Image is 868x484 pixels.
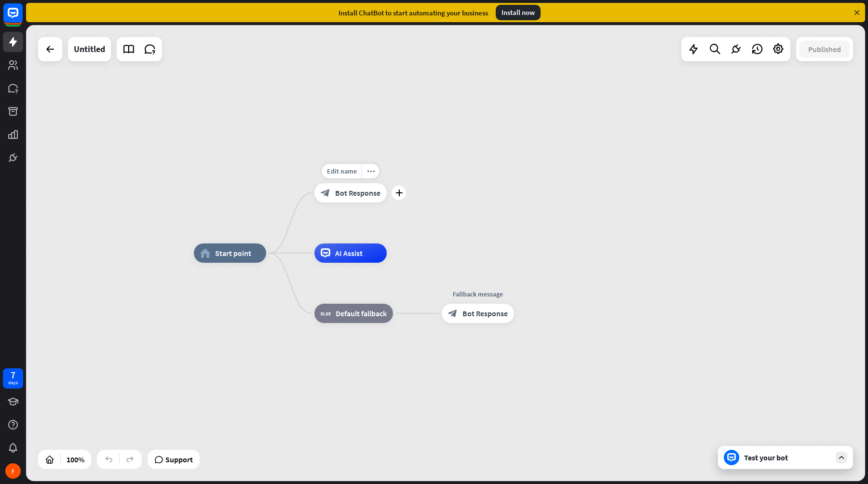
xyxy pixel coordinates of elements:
a: 7 days [3,368,23,389]
div: 7 [11,371,15,379]
span: Support [165,452,193,467]
i: block_fallback [321,309,331,318]
span: Start point [215,248,251,258]
i: plus [395,189,403,196]
span: AI Assist [335,248,363,258]
div: Test your bot [744,453,831,462]
div: Fallback message [434,289,521,299]
i: home_2 [200,248,210,258]
span: Edit name [327,167,357,175]
span: Default fallback [336,309,387,318]
button: Published [800,40,850,58]
i: more_horiz [367,168,375,175]
i: block_bot_response [321,188,330,198]
div: Install ChatBot to start automating your business [339,8,488,17]
div: Untitled [74,37,105,61]
div: days [8,379,18,386]
span: Bot Response [462,309,508,318]
div: Install now [496,5,541,20]
div: F [5,463,21,479]
span: Bot Response [335,188,380,198]
div: 100% [64,452,87,467]
button: Open LiveChat chat widget [8,4,37,33]
i: block_bot_response [448,309,458,318]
